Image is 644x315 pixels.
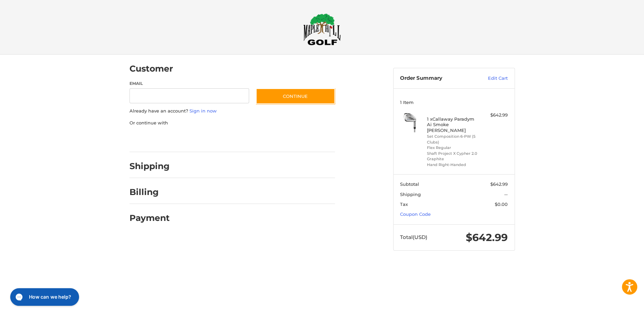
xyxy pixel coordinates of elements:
[400,100,508,105] h3: 1 Item
[427,116,479,133] h4: 1 x Callaway Paradym Ai Smoke [PERSON_NAME]
[495,201,508,207] span: $0.00
[400,192,421,197] span: Shipping
[256,88,335,104] button: Continue
[129,213,170,223] h2: Payment
[466,231,508,244] span: $642.99
[129,80,249,87] label: Email
[400,201,408,207] span: Tax
[129,108,335,115] p: Already have an account?
[127,133,178,145] iframe: PayPal-paypal
[400,211,431,217] a: Coupon Code
[129,120,335,126] p: Or continue with
[400,234,427,240] span: Total (USD)
[481,112,508,119] div: $642.99
[129,63,173,74] h2: Customer
[243,133,294,145] iframe: PayPal-venmo
[490,181,508,187] span: $642.99
[400,75,473,82] h3: Order Summary
[427,145,479,151] li: Flex Regular
[427,162,479,168] li: Hand Right-Handed
[473,75,508,82] a: Edit Cart
[185,133,236,145] iframe: PayPal-paylater
[400,181,419,187] span: Subtotal
[7,286,81,308] iframe: Gorgias live chat messenger
[129,161,170,171] h2: Shipping
[129,187,169,197] h2: Billing
[427,151,479,162] li: Shaft Project X Cypher 2.0 Graphite
[588,297,644,315] iframe: Google Customer Reviews
[504,192,508,197] span: --
[303,13,341,45] img: Maple Hill Golf
[189,108,217,114] a: Sign in now
[427,134,479,145] li: Set Composition 6-PW (5 Clubs)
